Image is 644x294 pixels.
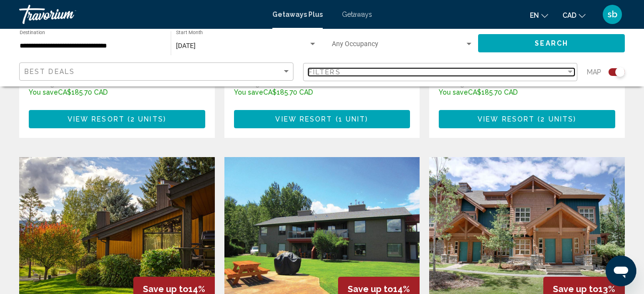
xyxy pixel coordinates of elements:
[608,10,618,19] span: sb
[24,68,291,76] mat-select: Sort by
[535,40,568,48] span: Search
[478,116,535,123] span: View Resort
[234,88,343,96] p: CA$185.70 CAD
[272,11,323,18] a: Getaways Plus
[176,42,196,49] span: [DATE]
[130,116,164,123] span: 2 units
[600,4,625,24] button: User Menu
[439,88,468,96] span: You save
[478,34,625,52] button: Search
[143,284,188,294] span: Save up to
[342,11,372,18] a: Getaways
[234,110,410,128] button: View Resort(1 unit)
[29,88,138,96] p: CA$185.70 CAD
[562,12,576,19] span: CAD
[530,12,539,19] span: en
[587,65,601,79] span: Map
[553,284,598,294] span: Save up to
[303,62,577,82] button: Filter
[535,116,576,123] span: ( )
[19,5,263,24] a: Travorium
[348,284,393,294] span: Save up to
[339,116,366,123] span: 1 unit
[439,110,615,128] button: View Resort(2 units)
[29,88,58,96] span: You save
[540,116,574,123] span: 2 units
[606,256,636,286] iframe: Bouton de lancement de la fenêtre de messagerie
[68,116,125,123] span: View Resort
[125,116,166,123] span: ( )
[439,88,548,96] p: CA$185.70 CAD
[29,110,205,128] button: View Resort(2 units)
[530,8,548,22] button: Change language
[24,68,75,75] span: Best Deals
[333,116,369,123] span: ( )
[275,116,332,123] span: View Resort
[308,68,341,76] span: Filters
[234,88,263,96] span: You save
[562,8,585,22] button: Change currency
